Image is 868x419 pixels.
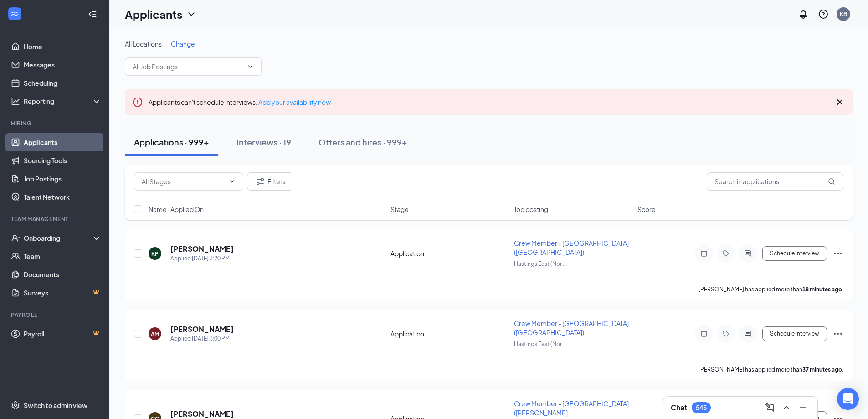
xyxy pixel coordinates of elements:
div: Reporting [24,97,102,106]
svg: Tag [720,250,731,257]
svg: Ellipses [832,328,843,339]
input: All Job Postings [133,62,243,72]
svg: Tag [720,330,731,337]
svg: Ellipses [832,248,843,259]
a: Scheduling [24,74,102,92]
a: Add your availability now [258,98,331,106]
a: Home [24,37,102,56]
svg: ChevronDown [228,178,236,185]
svg: Note [699,330,709,337]
svg: ActiveChat [742,250,753,257]
a: Job Postings [24,170,102,188]
a: Applicants [24,133,102,151]
span: Name · Applied On [149,205,204,214]
p: [PERSON_NAME] has applied more than . [699,285,843,293]
span: Crew Member - [GEOGRAPHIC_DATA] ([GEOGRAPHIC_DATA]) [514,319,629,336]
div: Application [390,329,508,338]
svg: Notifications [798,9,809,20]
span: Stage [390,205,409,214]
b: 18 minutes ago [802,286,842,293]
div: Switch to admin view [24,401,87,410]
div: KB [840,10,847,18]
div: Team Management [11,215,100,223]
b: 37 minutes ago [802,366,842,373]
a: Messages [24,56,102,74]
span: Change [171,40,195,48]
svg: Analysis [11,97,20,106]
button: ChevronUp [779,400,794,415]
svg: Collapse [88,10,97,19]
div: Onboarding [24,233,94,243]
svg: ChevronDown [247,63,254,70]
input: Search in applications [707,172,843,191]
div: Hiring [11,119,100,127]
button: Schedule Interview [762,246,827,261]
button: Minimize [796,400,810,415]
span: All Locations [125,40,162,48]
svg: Minimize [797,402,808,413]
div: Open Intercom Messenger [837,388,859,410]
div: KP [151,250,159,258]
svg: Cross [834,97,845,108]
a: Sourcing Tools [24,151,102,170]
svg: MagnifyingGlass [828,178,835,185]
a: SurveysCrown [24,284,102,302]
span: Score [637,205,656,214]
a: Team [24,247,102,265]
input: All Stages [142,176,225,186]
div: Application [390,249,508,258]
svg: ActiveChat [742,330,753,337]
span: Hastings East (Nor ... [514,341,567,347]
span: Job posting [514,205,548,214]
svg: Note [699,250,709,257]
button: Schedule Interview [762,326,827,341]
svg: ComposeMessage [765,402,776,413]
h5: [PERSON_NAME] [170,409,234,419]
div: Applied [DATE] 3:00 PM [170,334,234,343]
div: Payroll [11,311,100,319]
h5: [PERSON_NAME] [170,324,234,334]
span: Crew Member - [GEOGRAPHIC_DATA] ([GEOGRAPHIC_DATA]) [514,239,629,256]
h5: [PERSON_NAME] [170,244,234,254]
svg: Settings [11,401,20,410]
a: Talent Network [24,188,102,206]
button: Filter Filters [247,172,293,191]
svg: WorkstreamLogo [10,9,19,18]
a: Documents [24,265,102,284]
div: Offers and hires · 999+ [318,136,407,148]
svg: UserCheck [11,233,20,243]
span: Applicants can't schedule interviews. [149,98,331,106]
svg: ChevronUp [781,402,792,413]
h3: Chat [671,403,687,413]
svg: Filter [255,176,266,187]
a: PayrollCrown [24,325,102,343]
p: [PERSON_NAME] has applied more than . [699,366,843,373]
div: Interviews · 19 [236,136,291,148]
div: Applied [DATE] 3:20 PM [170,254,234,263]
svg: Error [132,97,143,108]
svg: QuestionInfo [818,9,829,20]
svg: ChevronDown [186,9,197,20]
div: AM [151,330,159,338]
div: Applications · 999+ [134,136,209,148]
button: ComposeMessage [763,400,777,415]
h1: Applicants [125,6,182,22]
div: 545 [696,404,707,412]
span: Hastings East (Nor ... [514,260,567,267]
